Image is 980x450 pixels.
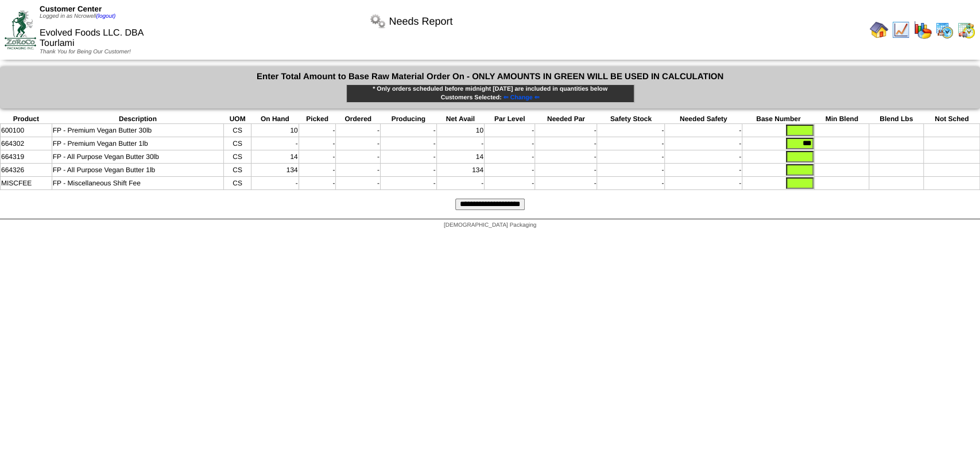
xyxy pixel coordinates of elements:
[299,177,336,190] td: -
[665,124,742,137] td: -
[251,150,299,164] td: 14
[299,150,336,164] td: -
[5,10,36,49] img: ZoRoCo_Logo(Green%26Foil)%20jpg.webp
[485,114,535,124] th: Par Level
[665,150,742,164] td: -
[251,164,299,177] td: 134
[485,150,535,164] td: -
[957,21,975,39] img: calendarinout.gif
[870,21,888,39] img: home.gif
[1,150,52,164] td: 664319
[1,124,52,137] td: 600100
[815,114,869,124] th: Min Blend
[52,150,224,164] td: FP - All Purpose Vegan Butter 30lb
[535,137,597,150] td: -
[436,164,485,177] td: 134
[436,177,485,190] td: -
[299,114,336,124] th: Picked
[742,114,815,124] th: Base Number
[380,177,436,190] td: -
[485,124,535,137] td: -
[369,12,387,30] img: workflow.png
[336,124,380,137] td: -
[40,5,102,13] span: Customer Center
[40,13,115,20] span: Logged in as Ncrowell
[665,177,742,190] td: -
[224,150,251,164] td: CS
[665,164,742,177] td: -
[251,114,299,124] th: On Hand
[535,164,597,177] td: -
[380,114,436,124] th: Producing
[380,164,436,177] td: -
[485,164,535,177] td: -
[336,177,380,190] td: -
[665,114,742,124] th: Needed Safety
[52,124,224,137] td: FP - Premium Vegan Butter 30lb
[299,164,336,177] td: -
[935,21,954,39] img: calendarprod.gif
[1,114,52,124] th: Product
[96,13,115,20] a: (logout)
[224,124,251,137] td: CS
[380,150,436,164] td: -
[869,114,924,124] th: Blend Lbs
[436,114,485,124] th: Net Avail
[380,124,436,137] td: -
[436,137,485,150] td: -
[224,164,251,177] td: CS
[52,177,224,190] td: FP - Miscellaneous Shift Fee
[597,164,665,177] td: -
[503,94,540,101] span: ⇐ Change ⇐
[436,124,485,137] td: 10
[535,177,597,190] td: -
[346,84,634,103] div: * Only orders scheduled before midnight [DATE] are included in quantities below Customers Selected:
[380,137,436,150] td: -
[1,164,52,177] td: 664326
[535,114,597,124] th: Needed Par
[665,137,742,150] td: -
[535,124,597,137] td: -
[336,137,380,150] td: -
[251,124,299,137] td: 10
[502,94,540,101] a: ⇐ Change ⇐
[535,150,597,164] td: -
[336,150,380,164] td: -
[485,137,535,150] td: -
[224,137,251,150] td: CS
[52,164,224,177] td: FP - All Purpose Vegan Butter 1lb
[892,21,910,39] img: line_graph.gif
[597,124,665,137] td: -
[224,177,251,190] td: CS
[251,137,299,150] td: -
[1,137,52,150] td: 664302
[40,28,144,48] span: Evolved Foods LLC. DBA Tourlami
[224,114,251,124] th: UOM
[251,177,299,190] td: -
[436,150,485,164] td: 14
[336,164,380,177] td: -
[444,222,536,228] span: [DEMOGRAPHIC_DATA] Packaging
[485,177,535,190] td: -
[40,49,131,55] span: Thank You for Being Our Customer!
[597,177,665,190] td: -
[389,15,452,28] span: Needs Report
[597,114,665,124] th: Safety Stock
[597,137,665,150] td: -
[299,124,336,137] td: -
[924,114,980,124] th: Not Sched
[52,137,224,150] td: FP - Premium Vegan Butter 1lb
[1,177,52,190] td: MISCFEE
[913,21,932,39] img: graph.gif
[299,137,336,150] td: -
[336,114,380,124] th: Ordered
[597,150,665,164] td: -
[52,114,224,124] th: Description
